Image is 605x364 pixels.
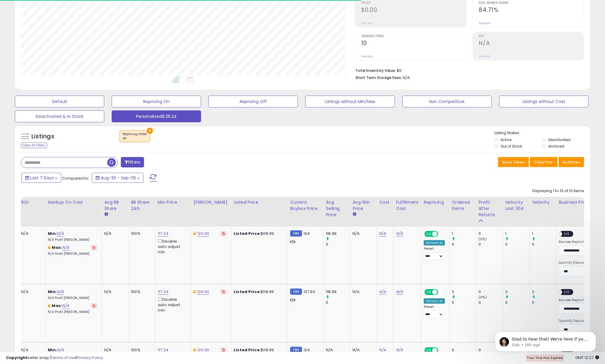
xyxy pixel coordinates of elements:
a: N/A [379,231,386,237]
div: Cost [379,199,391,205]
h5: Listings [31,132,54,141]
div: seller snap | | [6,355,103,361]
p: N/A Profit [PERSON_NAME] [48,296,97,300]
div: Preset: [424,247,445,260]
button: Repricing Off [208,96,298,107]
button: Listings without Cost [499,96,589,107]
b: Max: [52,303,62,308]
div: on [123,136,147,140]
div: Listed Price [234,199,285,205]
a: N/A [62,303,69,309]
div: 0 [452,242,476,247]
span: Ordered Items [361,35,466,38]
div: [PERSON_NAME] [193,199,229,205]
button: Default [15,96,104,107]
b: Short Term Storage Fees: [356,75,402,80]
button: Columns [530,157,558,167]
div: 0 [479,289,503,295]
div: Avg Win Price [353,199,374,212]
div: Clear All Filters [21,143,47,148]
div: Fulfillment Cost [396,199,419,212]
div: 0 [532,242,556,247]
span: OFF [437,290,447,295]
a: N/A [57,231,64,237]
button: Repricing On [112,96,201,107]
div: Markup on Cost [48,199,99,205]
a: N/A [396,289,403,295]
span: Repricing state : [123,132,147,141]
b: Listed Price: [234,231,261,236]
a: N/A [57,289,64,295]
h2: $0.00 [361,7,466,15]
button: Filters [121,157,144,167]
b: Min: [48,289,57,295]
button: Non Competitive [402,96,492,107]
b: Listed Price: [234,289,261,295]
small: FBM [290,230,302,237]
small: FBM [290,289,302,295]
a: N/A [62,245,69,251]
div: 1 [452,231,476,236]
div: N/A [104,289,124,295]
a: Terms of Use [51,355,76,360]
a: 117.24 [158,289,168,295]
p: Listing States: [495,130,590,136]
label: Archived [549,144,565,149]
small: (0%) [479,295,487,300]
label: Business Repricing Strategy: [559,298,602,302]
label: Business Repricing Strategy: [559,240,602,244]
button: Aug-30 - Sep-05 [92,173,143,183]
small: Prev: N/A [361,21,373,25]
div: Preset: [424,305,445,318]
iframe: Intercom notifications message [486,319,605,361]
b: Max: [52,245,62,250]
div: Avg Selling Price [326,199,347,218]
a: Privacy Policy [77,355,103,360]
div: 1 [532,231,556,236]
b: Min: [48,231,57,236]
div: Min Price [158,199,188,205]
button: Deactivated & In Stock [15,110,104,122]
h2: 84.71% [479,7,584,15]
div: Repricing [424,199,447,205]
div: $118.99 [234,231,283,236]
div: N/A [353,231,372,236]
span: Last 7 Days [30,175,54,181]
div: N/A [21,289,41,295]
div: 0 [479,231,503,236]
div: Amazon AI [424,298,445,304]
button: Personalized8.26.24 [112,110,201,122]
div: 0 [506,300,530,305]
a: 126.00 [197,231,209,237]
div: 100% [131,231,151,236]
div: Displaying 1 to 12 of 12 items [532,188,584,194]
a: 126.00 [197,289,209,295]
div: Current Buybox Price [290,199,321,212]
div: 2 [506,289,530,295]
div: Velocity Last 30d [506,199,527,212]
div: 0 [452,300,476,305]
span: OFF [562,290,572,295]
p: N/A Profit [PERSON_NAME] [48,310,97,314]
div: Profit After Returns [479,199,500,218]
div: 0 [479,300,503,305]
div: N/A [104,231,124,236]
a: N/A [396,231,403,237]
span: 124 [304,231,310,236]
span: ON [425,232,432,237]
div: Disable auto adjust min [158,296,186,313]
th: The percentage added to the cost of goods (COGS) that forms the calculator for Min & Max prices. [45,197,102,227]
div: 1 [506,231,530,236]
div: N/A [353,289,372,295]
span: 127.94 [304,289,315,295]
div: $118.99 [234,289,283,295]
div: ROI [21,199,43,205]
p: N/A Profit [PERSON_NAME] [48,252,97,256]
div: Disable auto adjust min [158,238,186,255]
button: Actions [559,157,584,167]
button: Save View [498,157,529,167]
button: × [147,128,153,134]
